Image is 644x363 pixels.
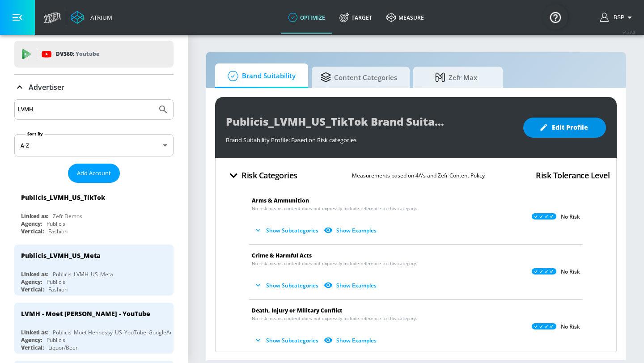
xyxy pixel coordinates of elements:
[18,104,153,115] input: Search by name
[14,41,174,68] div: DV360: Youtube
[68,164,120,183] button: Add Account
[53,212,82,220] div: Zefr Demos
[321,67,397,88] span: Content Categories
[48,228,68,235] div: Fashion
[422,67,490,88] span: Zefr Max
[21,220,42,228] div: Agency:
[47,336,65,344] div: Publicis
[21,270,48,278] div: Linked as:
[252,278,322,293] button: Show Subcategories
[53,329,176,336] div: Publicis_Moet Hennessy_US_YouTube_GoogleAds
[241,169,297,181] h4: Risk Categories
[379,1,431,34] a: measure
[21,286,44,293] div: Vertical:
[47,278,65,286] div: Publicis
[623,30,635,34] span: v 4.28.0
[252,205,417,212] span: No risk means content does not expressly include reference to this category.
[322,223,380,238] button: Show Examples
[14,186,174,237] div: Publicis_LVMH_US_TikTokLinked as:Zefr DemosAgency:PublicisVertical:Fashion
[29,82,64,92] p: Advertiser
[48,344,78,351] div: Liquor/Beer
[56,49,99,59] p: DV360:
[352,171,485,180] p: Measurements based on 4A’s and Zefr Content Policy
[25,131,45,137] label: Sort By
[600,12,635,23] button: BSP
[561,213,580,220] p: No Risk
[71,11,112,24] a: Atrium
[252,333,322,348] button: Show Subcategories
[21,251,101,260] div: Publicis_LVMH_US_Meta
[14,245,174,295] div: Publicis_LVMH_US_MetaLinked as:Publicis_LVMH_US_MetaAgency:PublicisVertical:Fashion
[252,307,343,314] span: Death, Injury or Military Conflict
[21,336,42,344] div: Agency:
[14,134,174,156] div: A-Z
[252,252,312,259] span: Crime & Harmful Acts
[281,1,332,34] a: optimize
[21,344,44,351] div: Vertical:
[14,303,174,354] div: LVMH - Moet [PERSON_NAME] - YouTubeLinked as:Publicis_Moet Hennessy_US_YouTube_GoogleAdsAgency:Pu...
[224,65,296,87] span: Brand Suitability
[76,49,99,59] p: Youtube
[21,228,44,235] div: Vertical:
[536,169,610,181] h4: Risk Tolerance Level
[252,315,417,322] span: No risk means content does not expressly include reference to this category.
[252,260,417,267] span: No risk means content does not expressly include reference to this category.
[252,197,309,204] span: Arms & Ammunition
[322,278,380,293] button: Show Examples
[541,122,588,133] span: Edit Profile
[561,323,580,330] p: No Risk
[87,13,112,21] div: Atrium
[21,212,48,220] div: Linked as:
[610,14,624,21] span: login as: bsp_linking@zefr.com
[523,118,606,138] button: Edit Profile
[21,193,105,202] div: Publicis_LVMH_US_TikTok
[322,333,380,348] button: Show Examples
[53,270,113,278] div: Publicis_LVMH_US_Meta
[153,100,173,119] button: Submit Search
[47,220,65,228] div: Publicis
[561,268,580,275] p: No Risk
[14,75,174,100] div: Advertiser
[226,131,514,144] div: Brand Suitability Profile: Based on Risk categories
[77,168,111,178] span: Add Account
[543,4,568,30] button: Open Resource Center
[21,278,42,286] div: Agency:
[21,309,150,318] div: LVMH - Moet [PERSON_NAME] - YouTube
[21,329,48,336] div: Linked as:
[332,1,379,34] a: Target
[222,165,301,186] button: Risk Categories
[252,223,322,238] button: Show Subcategories
[48,286,68,293] div: Fashion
